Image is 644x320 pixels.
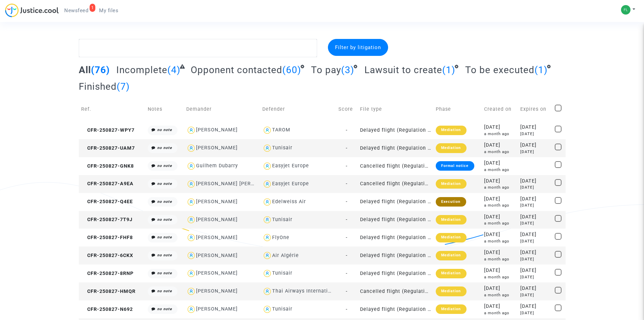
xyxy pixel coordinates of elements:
div: a month ago [484,131,516,137]
div: Mediation [436,286,466,296]
div: [DATE] [520,267,550,274]
div: [DATE] [520,292,550,298]
div: a month ago [484,202,516,208]
span: - [346,163,348,169]
img: icon-user.svg [262,304,272,314]
td: Delayed flight (Regulation EC 261/2004) [358,264,434,282]
div: [DATE] [520,131,550,137]
span: Filter by litigation [335,44,381,50]
div: Execution [436,197,466,207]
div: [DATE] [484,159,516,167]
div: a month ago [484,256,516,262]
div: Easyjet Europe [272,163,309,169]
div: [DATE] [484,285,516,292]
div: a month ago [484,274,516,280]
span: To be executed [465,64,534,76]
img: icon-user.svg [262,233,272,242]
div: [DATE] [484,142,516,149]
img: icon-user.svg [186,215,196,225]
div: Mediation [436,215,466,225]
div: [DATE] [520,238,550,244]
div: Tunisair [272,270,292,276]
span: - [346,181,348,187]
td: Delayed flight (Regulation EC 261/2004) [358,229,434,247]
img: icon-user.svg [186,233,196,242]
span: - [346,289,348,294]
i: no note [157,182,172,186]
img: 27626d57a3ba4a5b969f53e3f2c8e71c [621,5,630,15]
span: To pay [311,64,341,76]
img: icon-user.svg [262,197,272,207]
td: Cancelled flight (Regulation EC 261/2004) [358,175,434,193]
img: icon-user.svg [186,251,196,260]
span: (1) [442,64,455,76]
td: Delayed flight (Regulation EC 261/2004) [358,300,434,318]
span: - [346,253,348,258]
div: Mediation [436,251,466,260]
i: no note [157,253,172,257]
i: no note [157,164,172,168]
div: Mediation [436,143,466,153]
a: My files [94,5,124,16]
div: Easyjet Europe [272,181,309,187]
td: Delayed flight (Regulation EC 261/2004) [358,139,434,157]
td: Ref. [79,97,146,121]
div: [DATE] [520,213,550,221]
div: Mediation [436,179,466,189]
div: a month ago [484,167,516,173]
img: icon-user.svg [262,179,272,189]
td: Phase [433,97,482,121]
div: [DATE] [520,202,550,208]
i: no note [157,199,172,204]
td: Expires on [518,97,552,121]
td: File type [358,97,434,121]
div: [PERSON_NAME] [196,199,238,205]
div: [PERSON_NAME] [196,127,238,133]
div: [DATE] [520,274,550,280]
span: - [346,145,348,151]
div: [DATE] [520,310,550,316]
div: [DATE] [484,231,516,238]
div: [DATE] [484,177,516,185]
img: icon-user.svg [262,251,272,260]
span: - [346,271,348,276]
div: Mediation [436,126,466,135]
div: [DATE] [484,249,516,256]
div: 1 [90,4,96,12]
span: (7) [117,81,130,92]
div: [DATE] [520,177,550,185]
td: Score [336,97,358,121]
img: icon-user.svg [186,143,196,153]
div: [PERSON_NAME] [196,217,238,222]
span: CFR-250827-8RNP [81,271,134,276]
span: Newsfeed [64,7,88,14]
span: - [346,127,348,133]
span: - [346,235,348,240]
div: [DATE] [520,256,550,262]
div: a month ago [484,220,516,226]
div: Air Algérie [272,253,299,258]
img: icon-user.svg [262,269,272,278]
div: a month ago [484,238,516,244]
td: Cancelled flight (Regulation EC 261/2004) [358,157,434,175]
div: [DATE] [520,185,550,190]
td: Delayed flight (Regulation EC 261/2004) [358,193,434,211]
div: [DATE] [520,142,550,149]
div: [DATE] [520,285,550,292]
span: (4) [167,64,181,76]
div: Mediation [436,233,466,242]
td: Notes [145,97,184,121]
img: icon-user.svg [186,286,196,296]
img: icon-user.svg [262,125,272,135]
div: [PERSON_NAME] [196,145,238,151]
div: [DATE] [520,195,550,203]
div: [PERSON_NAME] [196,306,238,312]
span: Finished [79,81,117,92]
div: Tunisair [272,306,292,312]
span: My files [99,7,118,14]
span: Opponent contacted [191,64,282,76]
span: CFR-250827-A9EA [81,181,134,187]
span: Incomplete [116,64,167,76]
img: icon-user.svg [262,286,272,296]
td: Defender [260,97,336,121]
